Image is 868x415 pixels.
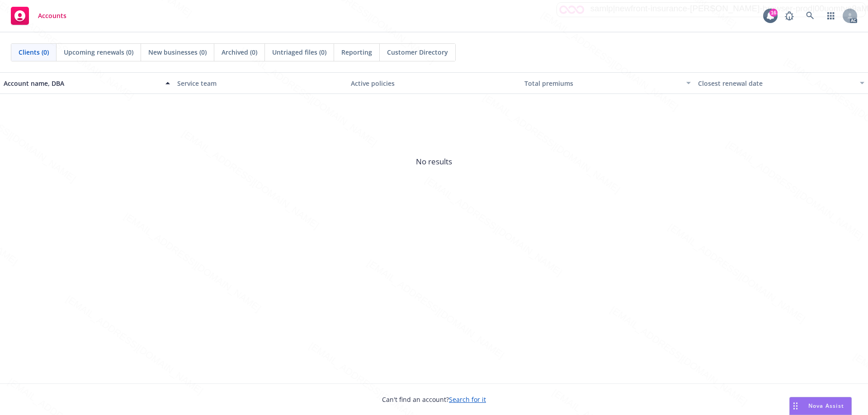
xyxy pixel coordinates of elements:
span: Can't find an account? [382,395,486,404]
span: Upcoming renewals (0) [64,47,133,57]
button: Closest renewal date [694,72,868,94]
div: Account name, DBA [4,79,160,88]
a: Switch app [822,7,840,25]
span: Accounts [38,12,66,19]
button: Active policies [347,72,521,94]
a: Report a Bug [780,7,798,25]
button: Service team [174,72,347,94]
a: Search for it [449,395,486,404]
span: New businesses (0) [148,47,207,57]
span: Reporting [341,47,372,57]
span: Untriaged files (0) [272,47,326,57]
div: Total premiums [524,79,681,88]
div: 16 [769,9,778,17]
div: Drag to move [790,397,801,415]
button: Total premiums [521,72,694,94]
div: Service team [177,79,344,88]
button: Nova Assist [789,397,852,415]
span: Nova Assist [808,402,844,410]
span: Customer Directory [387,47,448,57]
div: Closest renewal date [698,79,854,88]
span: Archived (0) [222,47,257,57]
a: Search [801,7,819,25]
a: Accounts [7,3,70,28]
div: Active policies [351,79,517,88]
span: Clients (0) [19,47,49,57]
